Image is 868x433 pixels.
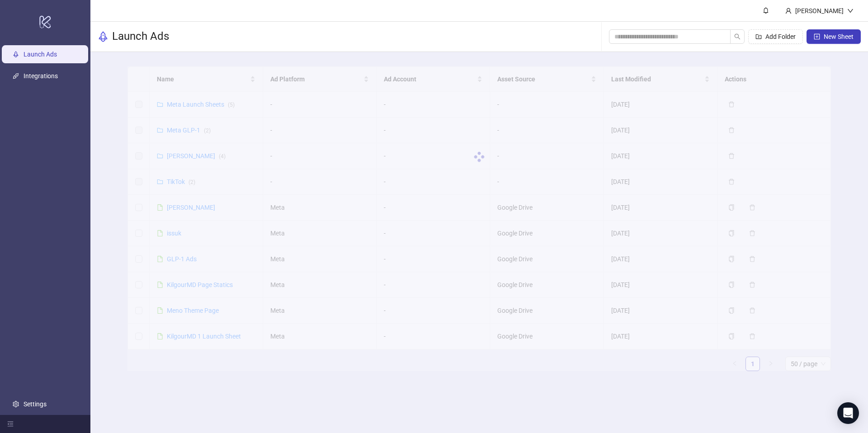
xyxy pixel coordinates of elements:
span: down [847,8,854,14]
span: bell [763,7,769,14]
div: [PERSON_NAME] [792,6,847,16]
span: user [785,8,792,14]
div: Open Intercom Messenger [837,402,859,424]
span: New Sheet [824,33,854,40]
h3: Launch Ads [112,29,169,44]
span: rocket [98,31,108,42]
a: Launch Ads [24,51,57,58]
button: Add Folder [748,29,803,44]
span: Add Folder [765,33,796,40]
span: search [734,33,741,40]
span: plus-square [814,33,820,40]
a: Integrations [24,72,58,80]
span: folder-add [755,33,762,40]
a: Settings [24,400,47,408]
span: menu-fold [7,421,14,427]
button: New Sheet [807,29,861,44]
